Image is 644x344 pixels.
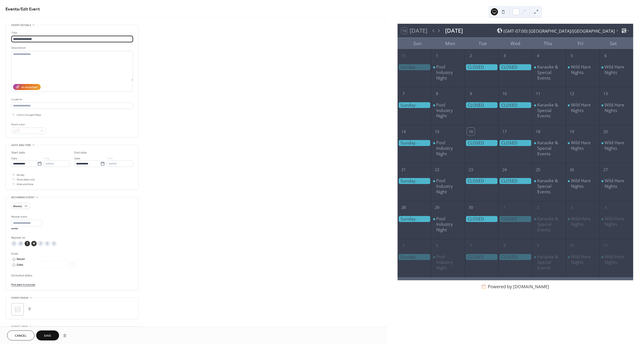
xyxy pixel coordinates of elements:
div: Wild Hare Nights [604,140,631,151]
div: S [11,241,17,246]
div: 20 [602,128,609,135]
div: 8 [433,90,441,98]
div: 9 [467,90,475,98]
div: Thu [532,38,564,49]
span: (GMT-07:00) [GEOGRAPHIC_DATA]/[GEOGRAPHIC_DATA] [503,29,615,33]
div: Sun [401,38,434,49]
div: F [45,241,50,246]
div: 29 [433,204,441,211]
a: [DOMAIN_NAME] [513,284,549,290]
div: 15 [433,128,441,135]
div: CLOSED [465,178,499,184]
div: weeks [11,227,42,230]
span: Date [11,156,17,161]
div: Karaoke & Special Events [537,102,564,119]
div: 22 [433,166,441,173]
div: 9 [534,242,542,249]
div: Sunday - Funday [398,178,431,184]
div: Karaoke & Special Events [537,178,564,195]
div: Karaoke & Special Events [532,102,566,119]
div: W [31,241,37,246]
div: Wild Hare Nights [566,178,600,189]
div: Description [11,46,132,50]
div: Karaoke & Special Events [537,254,564,271]
div: Karaoke & Special Events [532,216,566,233]
div: 2 [534,204,542,211]
div: Wild Hare Nights [604,178,631,189]
div: Karaoke & Special Events [532,254,566,271]
div: Karaoke & Special Events [537,64,564,81]
div: 30 [467,204,475,211]
div: Wild Hare Nights [566,254,600,265]
div: CLOSED [498,216,532,222]
div: Wild Hare Nights [566,64,600,75]
div: CLOSED [498,102,532,108]
div: Sat [597,38,630,49]
div: Wild Hare Nights [599,254,633,265]
div: 8 [501,242,508,249]
div: 7 [467,242,475,249]
div: Pool Industry Night [436,102,463,119]
div: Karaoke & Special Events [532,178,566,195]
div: M [18,241,23,246]
div: Wed [499,38,532,49]
div: CLOSED [465,102,499,108]
div: Sunday - Funday [398,64,431,70]
button: Cancel [7,330,34,340]
div: Location [11,97,132,102]
div: Fri [564,38,597,49]
div: 6 [433,242,441,249]
div: 13 [602,90,609,98]
div: 24 [501,166,508,173]
div: ; [11,303,24,316]
div: 4 [602,204,609,211]
div: Pool Industry Night [436,64,463,81]
div: CLOSED [498,64,532,70]
div: Karaoke & Special Events [532,64,566,81]
div: 27 [602,166,609,173]
span: Link to Google Maps [17,113,41,117]
div: 12 [568,90,576,98]
div: CLOSED [498,254,532,260]
span: All day [17,173,24,177]
span: Hide end time [17,182,34,187]
div: CLOSED [465,216,499,222]
div: End date [74,150,87,155]
div: Title [11,30,132,35]
div: Wild Hare Nights [566,216,600,227]
div: Repeat every [11,214,41,219]
div: 23 [467,166,475,173]
div: Pool Industry Night [436,140,463,157]
div: 18 [534,128,542,135]
div: Sunday - Funday [398,102,431,108]
div: Wild Hare Nights [604,102,631,113]
div: 5 [400,242,407,249]
span: Date [74,156,80,161]
span: Recurring event [11,195,35,200]
div: Wild Hare Nights [571,102,598,113]
div: 7 [400,90,407,98]
span: Event image [11,296,29,300]
div: Pool Industry Night [436,254,463,271]
div: Start date [11,150,25,155]
span: Time [107,156,113,161]
span: Save [44,334,51,338]
div: 1 [433,52,441,60]
div: [DATE] [445,26,463,35]
div: 11 [534,90,542,98]
a: Events [6,5,19,14]
div: Wild Hare Nights [604,64,631,75]
div: CLOSED [498,140,532,146]
div: Never [17,257,25,262]
div: Wild Hare Nights [599,178,633,189]
div: Pool Industry Night [436,178,463,195]
span: Time [44,156,50,161]
div: Wild Hare Nights [599,102,633,113]
div: 31 [400,52,407,60]
div: CLOSED [465,254,499,260]
div: Wild Hare Nights [571,216,598,227]
div: Powered by [488,284,549,290]
div: 4 [534,52,542,60]
div: Mon [434,38,466,49]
